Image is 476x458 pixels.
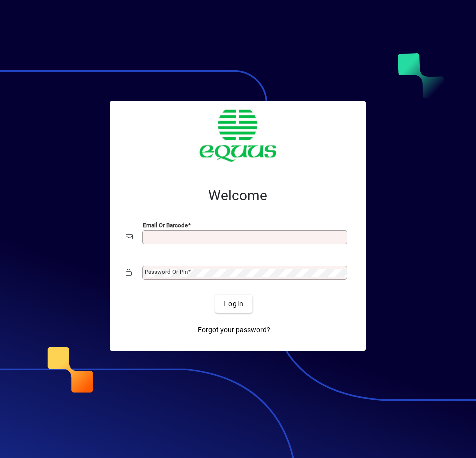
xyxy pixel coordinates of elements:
span: Login [223,299,244,309]
a: Forgot your password? [194,321,274,339]
button: Login [215,295,252,313]
mat-label: Password or Pin [145,268,188,275]
h2: Welcome [126,187,350,204]
mat-label: Email or Barcode [143,222,188,229]
span: Forgot your password? [198,325,270,335]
